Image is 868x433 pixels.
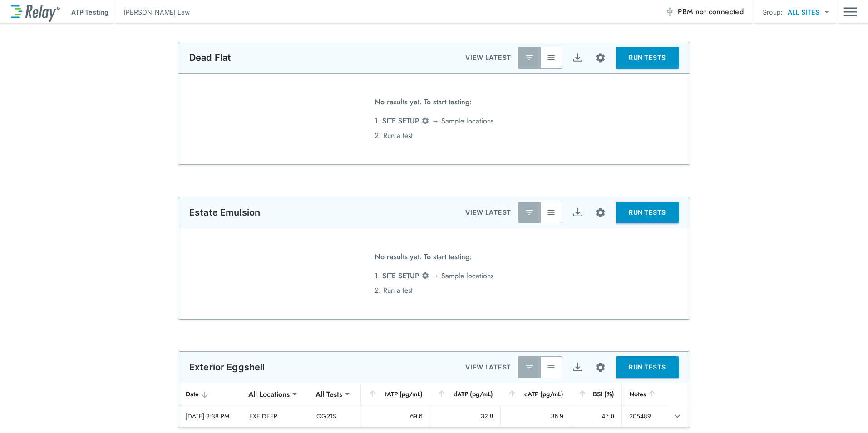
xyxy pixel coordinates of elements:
[621,405,668,427] td: 205489
[368,389,422,399] div: tATP (pg/mL)
[525,208,534,217] img: Latest
[508,389,563,399] div: cATP (pg/mL)
[547,363,556,372] img: View All
[375,114,493,128] li: 1. → Sample locations
[595,362,606,373] img: Settings Icon
[616,202,679,223] button: RUN TESTS
[678,5,744,18] span: PBM
[572,52,583,64] img: Export Icon
[438,412,493,421] div: 32.8
[572,362,583,373] img: Export Icon
[375,95,472,114] span: No results yet. To start testing:
[11,2,60,22] img: LuminUltra Relay
[578,389,614,399] div: BSI (%)
[242,385,296,403] div: All Locations
[588,46,612,70] button: Site setup
[242,405,309,427] td: EXE DEEP
[695,6,744,17] span: not connected
[567,202,588,223] button: Export
[375,128,493,143] li: 2. Run a test
[309,385,349,403] div: All Tests
[588,201,612,225] button: Site setup
[375,250,472,269] span: No results yet. To start testing:
[465,362,511,373] p: VIEW LATEST
[382,271,419,281] span: SITE SETUP
[186,412,235,421] div: [DATE] 3:38 PM
[123,7,190,17] p: [PERSON_NAME] Law
[616,47,679,69] button: RUN TESTS
[375,283,493,298] li: 2. Run a test
[437,389,493,399] div: dATP (pg/mL)
[525,53,534,62] img: Latest
[567,356,588,378] button: Export
[661,3,747,21] button: PBM not connected
[595,207,606,218] img: Settings Icon
[189,52,231,63] p: Dead Flat
[567,47,588,69] button: Export
[670,408,685,424] button: expand row
[189,362,265,373] p: Exterior Eggshell
[721,406,859,426] iframe: Resource center
[843,3,857,20] img: Drawer Icon
[178,383,690,428] table: sticky table
[421,117,429,125] img: Settings Icon
[178,383,242,405] th: Date
[547,208,556,217] img: View All
[375,269,493,283] li: 1. → Sample locations
[309,405,361,427] td: QG21S
[665,7,674,16] img: Offline Icon
[525,363,534,372] img: Latest
[189,207,260,218] p: Estate Emulsion
[616,356,679,378] button: RUN TESTS
[588,355,612,379] button: Site setup
[421,271,429,280] img: Settings Icon
[572,207,583,218] img: Export Icon
[578,412,614,421] div: 47.0
[843,3,857,20] button: Main menu
[762,7,783,17] p: Group:
[369,412,422,421] div: 69.6
[465,52,511,63] p: VIEW LATEST
[508,412,563,421] div: 36.9
[547,53,556,62] img: View All
[71,7,108,17] p: ATP Testing
[595,52,606,64] img: Settings Icon
[382,116,419,126] span: SITE SETUP
[465,207,511,218] p: VIEW LATEST
[629,389,661,399] div: Notes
